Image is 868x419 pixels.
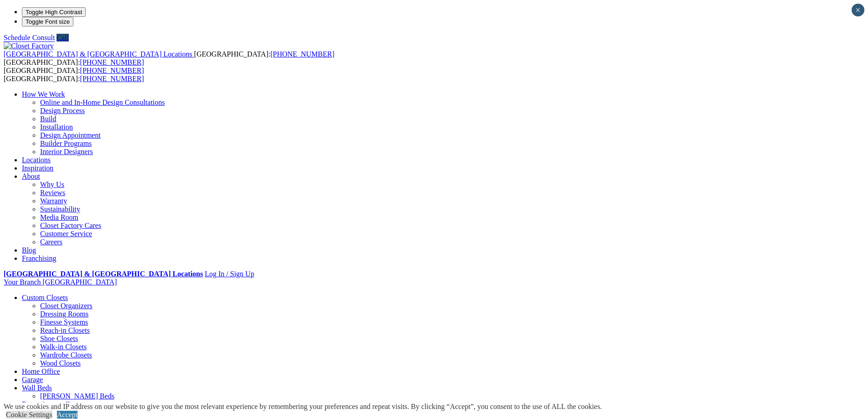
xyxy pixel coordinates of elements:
[4,278,41,286] span: Your Branch
[40,238,62,246] a: Careers
[42,278,117,286] span: [GEOGRAPHIC_DATA]
[40,351,92,359] a: Wardrobe Closets
[22,90,65,98] a: How We Work
[6,411,52,419] a: Cookie Settings
[22,246,36,254] a: Blog
[26,18,70,25] span: Toggle Font size
[40,189,65,197] a: Reviews
[22,384,52,392] a: Wall Beds
[57,411,77,419] a: Accept
[40,205,80,213] a: Sustainability
[22,17,73,26] button: Toggle Font size
[40,123,73,131] a: Installation
[40,392,114,400] a: [PERSON_NAME] Beds
[22,172,40,180] a: About
[40,326,90,334] a: Reach-in Closets
[4,50,334,66] span: [GEOGRAPHIC_DATA]: [GEOGRAPHIC_DATA]:
[40,222,101,229] a: Closet Factory Cares
[40,181,64,188] a: Why Us
[205,270,254,278] a: Log In / Sign Up
[40,98,165,106] a: Online and In-Home Design Consultations
[40,213,78,221] a: Media Room
[22,164,53,172] a: Inspiration
[22,156,51,164] a: Locations
[40,230,92,238] a: Customer Service
[80,75,144,83] a: [PHONE_NUMBER]
[40,148,93,155] a: Interior Designers
[40,318,88,326] a: Finesse Systems
[40,302,92,310] a: Closet Organizers
[4,403,602,411] div: We use cookies and IP address on our website to give you the most relevant experience by remember...
[40,310,88,318] a: Dressing Rooms
[26,9,82,16] span: Toggle High Contrast
[22,294,68,301] a: Custom Closets
[4,50,194,58] a: [GEOGRAPHIC_DATA] & [GEOGRAPHIC_DATA] Locations
[80,58,144,66] a: [PHONE_NUMBER]
[4,42,54,50] img: Closet Factory
[22,254,56,262] a: Franchising
[40,343,87,351] a: Walk-in Closets
[40,131,101,139] a: Design Appointment
[22,376,43,383] a: Garage
[40,359,81,367] a: Wood Closets
[4,67,144,83] span: [GEOGRAPHIC_DATA]: [GEOGRAPHIC_DATA]:
[4,50,192,58] span: [GEOGRAPHIC_DATA] & [GEOGRAPHIC_DATA] Locations
[4,278,117,286] a: Your Branch [GEOGRAPHIC_DATA]
[40,140,92,147] a: Builder Programs
[40,115,56,123] a: Build
[852,4,864,16] button: Close
[270,50,334,58] a: [PHONE_NUMBER]
[4,34,55,41] a: Schedule Consult
[40,335,78,342] a: Shoe Closets
[80,67,144,74] a: [PHONE_NUMBER]
[22,400,87,408] a: Entertainment Centers
[4,270,203,278] a: [GEOGRAPHIC_DATA] & [GEOGRAPHIC_DATA] Locations
[56,34,69,41] a: Call
[22,367,60,375] a: Home Office
[40,107,85,114] a: Design Process
[22,7,86,17] button: Toggle High Contrast
[40,197,67,205] a: Warranty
